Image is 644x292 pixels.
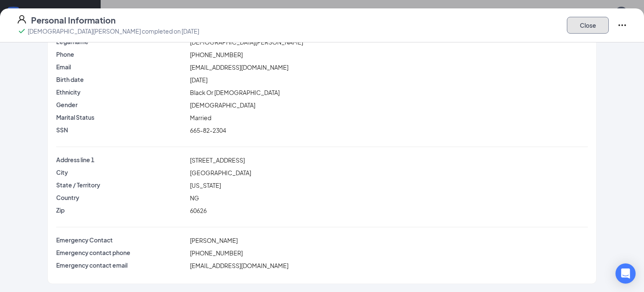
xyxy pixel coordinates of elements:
span: Married [190,114,211,121]
span: [US_STATE] [190,182,221,189]
span: [DATE] [190,76,208,84]
span: [STREET_ADDRESS] [190,156,245,164]
button: Close [567,17,609,34]
p: Birth date [56,75,187,84]
p: Phone [56,50,187,58]
p: [DEMOGRAPHIC_DATA][PERSON_NAME] completed on [DATE] [28,27,199,35]
span: [PHONE_NUMBER] [190,51,243,58]
span: [DEMOGRAPHIC_DATA] [190,101,255,109]
p: City [56,168,187,176]
p: Emergency contact phone [56,248,187,257]
span: [EMAIL_ADDRESS][DOMAIN_NAME] [190,63,288,71]
h4: Personal Information [31,14,116,26]
p: SSN [56,126,187,134]
span: [EMAIL_ADDRESS][DOMAIN_NAME] [190,262,288,269]
svg: User [17,14,27,24]
span: [GEOGRAPHIC_DATA] [190,169,251,176]
span: 665-82-2304 [190,126,226,134]
p: Emergency contact email [56,261,187,269]
svg: Ellipses [617,20,627,30]
span: Black Or [DEMOGRAPHIC_DATA] [190,89,280,96]
svg: Checkmark [17,26,27,36]
p: Gender [56,100,187,109]
p: Emergency Contact [56,236,187,244]
p: Country [56,193,187,202]
p: Address line 1 [56,155,187,164]
span: NG [190,194,199,202]
span: [PERSON_NAME] [190,237,238,244]
p: Marital Status [56,113,187,121]
div: Open Intercom Messenger [615,263,636,284]
span: [PHONE_NUMBER] [190,249,243,257]
p: State / Territory [56,181,187,189]
span: 60626 [190,207,207,214]
p: Ethnicity [56,88,187,96]
p: Zip [56,206,187,214]
p: Email [56,63,187,71]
